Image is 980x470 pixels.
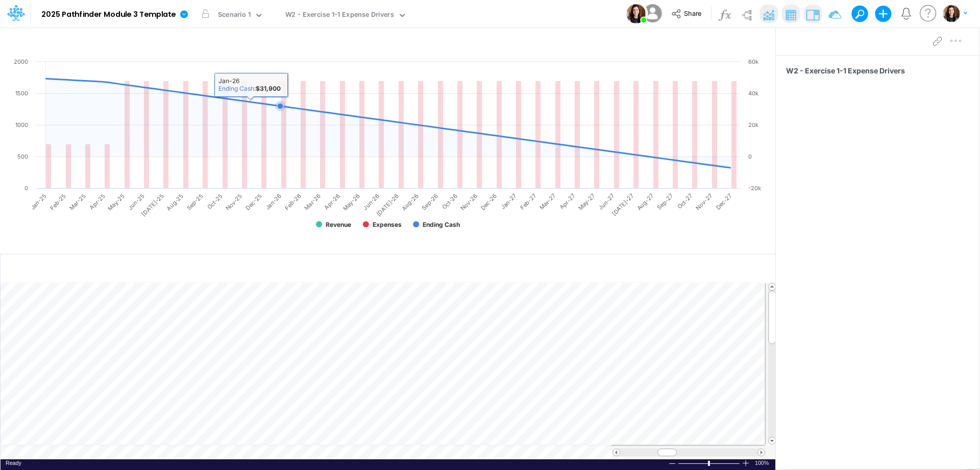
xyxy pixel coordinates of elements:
[666,6,708,22] button: Share
[459,192,479,212] text: Nov-26
[786,65,973,76] span: W2 - Exercise 1-1 Expense Drivers
[9,258,553,279] input: Type a title here
[656,192,675,211] text: Sep-27
[326,221,351,228] text: Revenue
[748,90,758,97] text: 40k
[6,459,21,467] div: In Ready mode
[9,32,666,53] input: Type a title here
[786,84,979,225] iframe: FastComments
[900,8,912,19] a: Notifications
[29,192,48,211] text: Jan-25
[676,192,694,210] text: Oct-27
[341,192,361,212] text: May-26
[423,221,460,228] text: Ending Cash
[88,192,107,211] text: Apr-25
[695,192,714,211] text: Nov-27
[668,460,676,467] div: Zoom Out
[558,192,577,211] text: Apr-27
[106,192,126,212] text: May-25
[41,10,176,19] b: 2025 Pathfinder Module 3 Template
[577,192,596,212] text: May-27
[440,192,459,211] text: Oct-26
[24,185,28,192] text: 0
[373,221,402,228] text: Expenses
[244,192,263,211] text: Dec-25
[479,192,498,211] text: Dec-26
[140,192,165,217] text: [DATE]-25
[610,192,635,217] text: [DATE]-27
[323,192,342,211] text: Apr-26
[285,10,394,21] div: W2 - Exercise 1-1 Expense Drivers
[708,461,710,466] div: Zoom
[15,121,28,128] text: 1000
[519,192,537,211] text: Feb-27
[68,192,87,211] text: Mar-25
[264,192,283,211] text: Jan-26
[684,9,701,17] span: Share
[362,192,381,211] text: Jun-26
[17,153,28,160] text: 500
[755,459,770,467] div: Zoom level
[224,192,243,212] text: Nov-25
[742,459,750,467] div: Zoom In
[375,192,400,217] text: [DATE]-26
[185,192,204,211] text: Sep-25
[748,121,758,128] text: 20k
[218,10,251,21] div: Scenario 1
[206,192,224,211] text: Oct-25
[165,192,185,212] text: Aug-25
[538,192,557,211] text: Mar-27
[641,2,664,25] img: User Image Icon
[597,192,616,211] text: Jun-27
[748,185,761,192] text: -20k
[635,192,655,212] text: Aug-27
[14,58,28,65] text: 2000
[421,192,439,211] text: Sep-26
[127,192,145,211] text: Jun-25
[748,153,752,160] text: 0
[748,58,758,65] text: 60k
[499,192,518,211] text: Jan-27
[400,192,420,212] text: Aug-26
[715,192,733,211] text: Dec-27
[303,192,322,211] text: Mar-26
[626,4,646,23] img: User Image Icon
[283,192,302,211] text: Feb-26
[48,192,67,211] text: Feb-25
[755,459,770,467] span: 100%
[678,459,742,467] div: Zoom
[15,90,28,97] text: 1500
[6,460,21,466] span: Ready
